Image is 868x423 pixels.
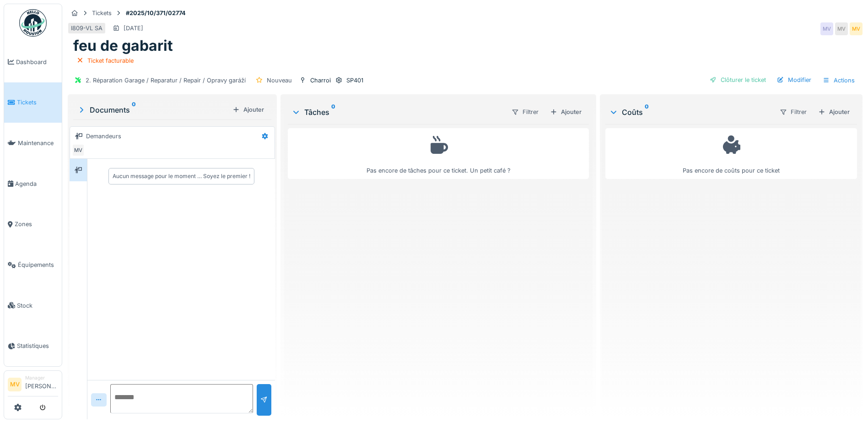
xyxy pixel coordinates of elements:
span: Agenda [15,179,58,188]
h1: feu de gabarit [73,37,173,54]
div: Tickets [92,9,112,17]
a: Zones [4,204,62,245]
div: Documents [77,104,229,115]
div: Filtrer [776,105,811,119]
li: MV [8,378,22,391]
div: Clôturer le ticket [706,74,770,86]
div: Coûts [609,107,772,118]
span: Statistiques [17,342,58,350]
div: Manager [25,374,58,381]
div: Filtrer [507,105,543,119]
div: 2. Réparation Garage / Reparatur / Repair / Opravy garáží [86,76,246,85]
span: Maintenance [18,139,58,147]
span: Zones [15,220,58,228]
span: Équipements [18,260,58,269]
a: MV Manager[PERSON_NAME] [8,374,58,396]
div: Aucun message pour le moment … Soyez le premier ! [113,172,250,180]
div: Demandeurs [86,132,121,141]
div: Ajouter [546,106,585,118]
sup: 0 [331,107,335,118]
div: SP401 [346,76,363,85]
sup: 0 [132,104,136,115]
div: Nouveau [267,76,292,85]
span: Tickets [17,98,58,107]
div: MV [820,22,833,35]
div: Ajouter [814,106,853,118]
div: Modifier [773,74,815,86]
span: Stock [17,301,58,310]
div: Charroi [310,76,331,85]
div: Tâches [291,107,504,118]
a: Dashboard [4,42,62,82]
a: Agenda [4,163,62,204]
div: [DATE] [124,24,143,33]
sup: 0 [645,107,649,118]
div: Pas encore de coûts pour ce ticket [611,132,851,175]
strong: #2025/10/371/02774 [122,9,189,17]
a: Tickets [4,82,62,123]
a: Statistiques [4,326,62,367]
div: Actions [819,74,859,87]
div: Pas encore de tâches pour ce ticket. Un petit café ? [294,132,583,175]
div: MV [850,22,863,35]
div: I809-VL SA [71,24,102,33]
div: MV [835,22,848,35]
div: MV [72,144,85,157]
a: Stock [4,285,62,326]
a: Maintenance [4,123,62,163]
li: [PERSON_NAME] [25,374,58,394]
div: Ticket facturable [87,56,134,65]
a: Équipements [4,244,62,285]
img: Badge_color-CXgf-gQk.svg [19,9,47,37]
span: Dashboard [16,58,58,66]
div: Ajouter [229,103,268,116]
